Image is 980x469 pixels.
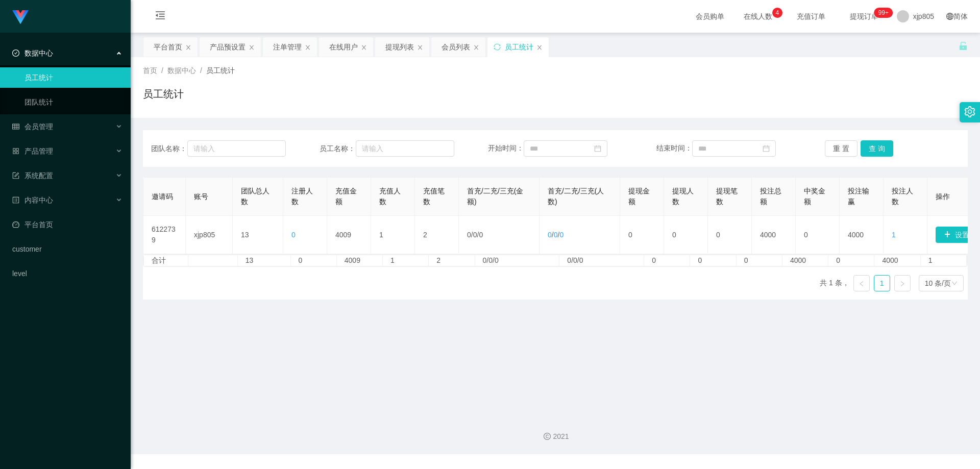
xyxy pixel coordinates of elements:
span: 数据中心 [167,66,196,75]
a: 1 [874,276,890,291]
input: 请输入 [187,140,286,157]
td: 2 [415,216,459,254]
i: 图标: check-circle-o [12,50,19,57]
span: 会员管理 [12,122,53,131]
span: 数据中心 [12,49,53,57]
td: 6122739 [143,216,186,254]
h1: 员工统计 [143,86,184,102]
td: 0 [690,255,736,266]
span: 系统配置 [12,171,53,180]
span: 1 [892,231,896,239]
span: 0 [479,231,483,239]
i: 图标: close [536,44,543,51]
td: 0/0/0 [559,255,644,266]
td: 4000 [874,255,920,266]
span: 团队名称： [151,143,187,154]
div: 10 条/页 [925,276,951,291]
i: 图标: close [185,44,191,51]
div: 注单管理 [273,37,302,57]
a: 团队统计 [24,92,122,112]
i: 图标: sync [494,43,501,51]
span: 0 [473,231,477,239]
li: 共 1 条， [820,275,849,291]
span: 结束时间： [656,144,692,152]
span: 提现金额 [628,187,650,206]
span: 团队总人数 [241,187,269,206]
img: logo.9652507e.png [12,10,29,24]
i: 图标: profile [12,196,19,204]
span: 首充/二充/三充(金额) [467,187,523,206]
sup: 4 [772,8,782,18]
td: / / [459,216,540,254]
i: 图标: close [417,44,423,51]
p: 4 [775,8,779,18]
a: 图标: dashboard平台首页 [12,214,122,235]
div: 2021 [139,431,972,442]
span: 投注输赢 [848,187,869,206]
span: 注册人数 [291,187,313,206]
td: 0 [828,255,874,266]
a: 员工统计 [24,67,122,88]
td: 2 [429,255,475,266]
i: 图标: right [899,281,905,287]
i: 图标: close [473,44,479,51]
td: 0 [644,255,690,266]
span: 充值人数 [379,187,401,206]
div: 提现列表 [385,37,414,57]
div: 产品预设置 [210,37,246,57]
span: 充值笔数 [423,187,445,206]
i: 图标: table [12,123,19,130]
i: 图标: close [361,44,367,51]
i: 图标: calendar [763,145,770,152]
td: 4000 [782,255,828,266]
a: customer [12,239,122,259]
span: 中奖金额 [804,187,825,206]
a: level [12,263,122,284]
input: 请输入 [356,140,454,157]
i: 图标: copyright [544,433,551,440]
span: / [200,66,202,75]
span: 投注总额 [760,187,781,206]
i: 图标: close [249,44,255,51]
td: 4009 [327,216,371,254]
div: 在线用户 [329,37,358,57]
span: / [161,66,163,75]
i: 图标: menu-fold [143,1,178,33]
span: 投注人数 [892,187,913,206]
i: 图标: global [946,13,953,20]
li: 1 [874,275,890,291]
span: 0 [291,231,296,239]
td: 13 [233,216,283,254]
span: 提现订单 [845,13,884,20]
span: 操作 [936,192,950,201]
td: 1 [921,255,967,266]
sup: 273 [874,8,893,18]
td: 13 [238,255,291,266]
td: 4000 [840,216,884,254]
td: xjp805 [186,216,233,254]
i: 图标: unlock [959,41,968,51]
span: 员工统计 [206,66,235,75]
td: / / [540,216,620,254]
span: 账号 [194,192,208,201]
span: 0 [548,231,552,239]
div: 员工统计 [505,37,533,57]
span: 充值金额 [335,187,357,206]
i: 图标: down [951,280,958,287]
button: 重 置 [825,140,857,157]
i: 图标: calendar [594,145,601,152]
td: 0 [708,216,752,254]
td: 1 [371,216,415,254]
button: 查 询 [861,140,893,157]
td: 0 [737,255,782,266]
li: 上一页 [853,275,870,291]
span: 提现笔数 [716,187,738,206]
i: 图标: left [859,281,865,287]
span: 0 [559,231,563,239]
span: 开始时间： [488,144,524,152]
i: 图标: setting [964,106,975,117]
span: 提现人数 [672,187,694,206]
div: 平台首页 [154,37,182,57]
span: 充值订单 [792,13,830,20]
td: 0 [620,216,664,254]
